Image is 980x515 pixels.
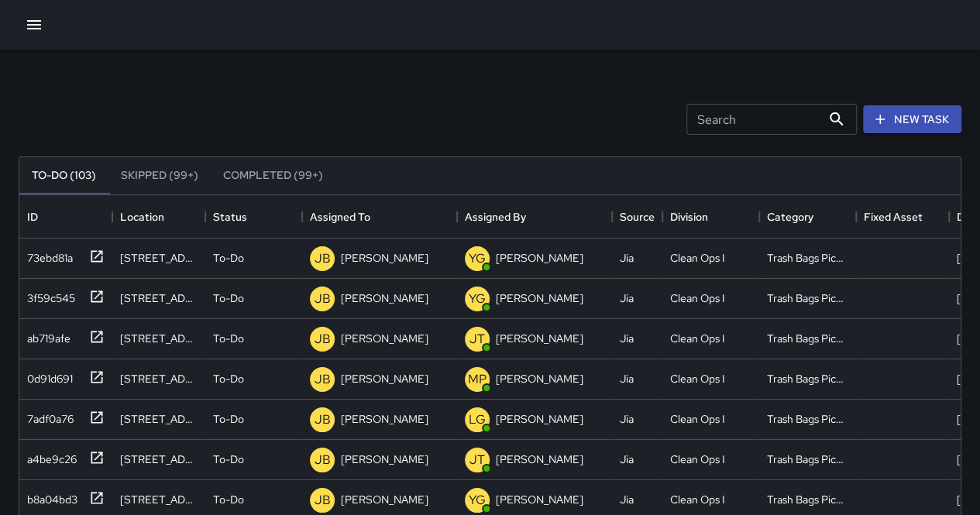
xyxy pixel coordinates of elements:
[315,290,331,308] p: JB
[315,410,331,429] p: JB
[620,451,634,467] div: Jia
[670,195,708,239] div: Division
[767,411,848,427] div: Trash Bags Pickup
[21,486,77,507] div: b8a04bd3
[620,290,634,306] div: Jia
[315,249,331,268] p: JB
[457,195,612,239] div: Assigned By
[120,371,198,386] div: 998 Market Street
[21,405,74,427] div: 7adf0a76
[767,451,848,467] div: Trash Bags Pickup
[120,492,198,507] div: 790 Ellis Street
[612,195,662,239] div: Source
[120,331,198,346] div: 426 Larkin Street
[213,195,247,239] div: Status
[315,491,331,510] p: JB
[120,411,198,427] div: 494 Eddy Street
[120,451,198,467] div: 200 Mcallister Street
[469,410,486,429] p: LG
[465,195,526,239] div: Assigned By
[341,290,428,306] p: [PERSON_NAME]
[19,195,112,239] div: ID
[120,250,198,266] div: 600 Ellis Street
[310,195,370,239] div: Assigned To
[670,250,725,266] div: Clean Ops I
[767,290,848,306] div: Trash Bags Pickup
[469,330,485,348] p: JT
[213,250,244,266] p: To-Do
[620,331,634,346] div: Jia
[496,331,583,346] p: [PERSON_NAME]
[213,331,244,346] p: To-Do
[662,195,759,239] div: Division
[213,411,244,427] p: To-Do
[496,290,583,306] p: [PERSON_NAME]
[670,290,725,306] div: Clean Ops I
[341,451,428,467] p: [PERSON_NAME]
[27,195,38,239] div: ID
[302,195,457,239] div: Assigned To
[21,284,75,306] div: 3f59c545
[213,290,244,306] p: To-Do
[856,195,949,239] div: Fixed Asset
[21,365,73,386] div: 0d91d691
[21,324,70,346] div: ab719afe
[469,249,486,268] p: YG
[120,290,198,306] div: 684 Larkin Street
[863,105,961,134] button: New Task
[469,491,486,510] p: YG
[211,157,335,194] button: Completed (99+)
[767,331,848,346] div: Trash Bags Pickup
[205,195,302,239] div: Status
[341,371,428,386] p: [PERSON_NAME]
[213,371,244,386] p: To-Do
[620,250,634,266] div: Jia
[468,370,487,389] p: MP
[341,250,428,266] p: [PERSON_NAME]
[213,492,244,507] p: To-Do
[469,451,485,469] p: JT
[108,157,211,194] button: Skipped (99+)
[496,451,583,467] p: [PERSON_NAME]
[315,451,331,469] p: JB
[670,492,725,507] div: Clean Ops I
[767,371,848,386] div: Trash Bags Pickup
[112,195,205,239] div: Location
[341,331,428,346] p: [PERSON_NAME]
[496,492,583,507] p: [PERSON_NAME]
[496,411,583,427] p: [PERSON_NAME]
[767,492,848,507] div: Trash Bags Pickup
[315,330,331,348] p: JB
[213,451,244,467] p: To-Do
[670,411,725,427] div: Clean Ops I
[767,250,848,266] div: Trash Bags Pickup
[496,250,583,266] p: [PERSON_NAME]
[21,244,73,266] div: 73ebd81a
[620,492,634,507] div: Jia
[469,290,486,308] p: YG
[670,331,725,346] div: Clean Ops I
[315,370,331,389] p: JB
[620,195,655,239] div: Source
[864,195,923,239] div: Fixed Asset
[496,371,583,386] p: [PERSON_NAME]
[759,195,856,239] div: Category
[670,451,725,467] div: Clean Ops I
[620,411,634,427] div: Jia
[670,371,725,386] div: Clean Ops I
[120,195,164,239] div: Location
[341,492,428,507] p: [PERSON_NAME]
[767,195,813,239] div: Category
[21,445,77,467] div: a4be9c26
[620,371,634,386] div: Jia
[341,411,428,427] p: [PERSON_NAME]
[19,157,108,194] button: To-Do (103)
